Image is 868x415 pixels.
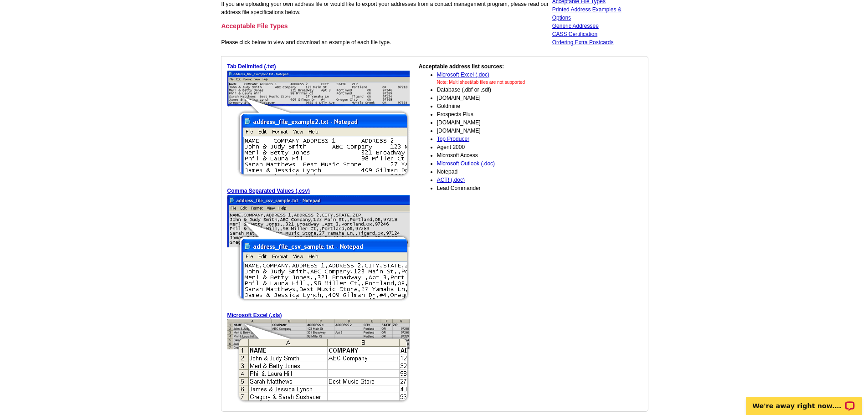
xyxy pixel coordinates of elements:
li: [DOMAIN_NAME] [437,94,566,102]
img: txt file [227,71,410,179]
a: Comma Separated Values (.csv) [227,188,310,194]
li: Agent 2000 [437,143,566,151]
a: Printed Address Examples & Options [552,6,621,21]
li: Prospects Plus [437,110,566,118]
li: [DOMAIN_NAME] [437,118,566,127]
iframe: LiveChat chat widget [740,386,868,415]
img: excel file [227,319,410,405]
a: Top Producer [437,136,469,142]
a: Microsoft Excel (.doc) [437,72,489,78]
li: Notepad [437,168,566,176]
a: Ordering Extra Postcards [552,39,614,46]
li: [DOMAIN_NAME] [437,127,566,135]
a: Tab Delimited (.txt) [227,63,276,70]
li: Lead Commander [437,184,566,192]
h3: Acceptable File Types [221,22,550,30]
a: CASS Certification [552,31,597,37]
a: Microsoft Excel (.xls) [227,312,282,318]
a: ACT! (.doc) [437,177,465,183]
strong: Acceptable address list sources: [419,63,504,70]
img: csv file [227,195,410,303]
li: Database (.dbf or .sdf) [437,86,566,94]
li: Note: Multi sheet/tab files are not supported [437,79,566,86]
li: Goldmine [437,102,566,110]
a: Generic Addressee [552,23,599,29]
li: Microsoft Access [437,151,566,159]
a: Microsoft Outlook (.doc) [437,160,495,167]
